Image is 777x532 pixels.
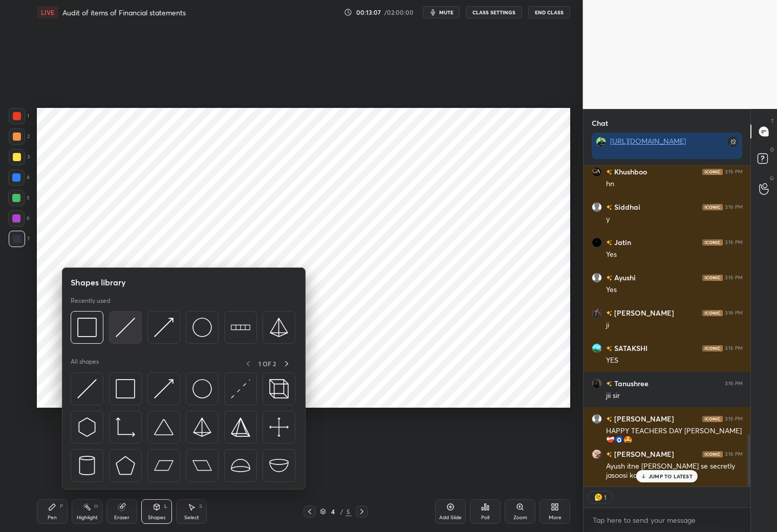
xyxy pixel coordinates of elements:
img: svg+xml;charset=utf-8,%3Csvg%20xmlns%3D%22http%3A%2F%2Fwww.w3.org%2F2000%2Fsvg%22%20width%3D%2230... [154,318,174,337]
div: hn [606,179,743,189]
h6: Jatin [612,237,631,248]
img: no-rating-badge.077c3623.svg [606,276,612,281]
p: Chat [584,109,616,137]
img: svg+xml;charset=utf-8,%3Csvg%20xmlns%3D%22http%3A%2F%2Fwww.w3.org%2F2000%2Fsvg%22%20width%3D%2234... [231,417,250,437]
div: jii sir [606,391,743,401]
div: 5 [8,190,30,206]
img: svg+xml;charset=utf-8,%3Csvg%20xmlns%3D%22http%3A%2F%2Fwww.w3.org%2F2000%2Fsvg%22%20width%3D%2236... [192,379,212,398]
img: 22d10a133bba4a3982040bb141e154b6.jpg [592,343,602,353]
img: svg+xml;charset=utf-8,%3Csvg%20xmlns%3D%22http%3A%2F%2Fwww.w3.org%2F2000%2Fsvg%22%20width%3D%2228... [77,456,97,475]
img: thinking_face.png [593,492,603,502]
img: e2180b1c6f514c2a83fe3315d36bd866.jpg [592,167,602,177]
div: Poll [481,515,489,520]
div: Yes [606,250,743,260]
img: iconic-dark.1390631f.png [702,204,723,210]
div: 3 [9,149,30,165]
img: iconic-dark.1390631f.png [702,239,723,246]
img: no-rating-badge.077c3623.svg [606,240,612,246]
div: LIVE [37,6,58,18]
img: svg+xml;charset=utf-8,%3Csvg%20xmlns%3D%22http%3A%2F%2Fwww.w3.org%2F2000%2Fsvg%22%20width%3D%2238... [154,417,174,437]
div: y [606,214,743,225]
img: no-rating-badge.077c3623.svg [606,452,612,458]
img: svg+xml;charset=utf-8,%3Csvg%20xmlns%3D%22http%3A%2F%2Fwww.w3.org%2F2000%2Fsvg%22%20width%3D%2233... [116,417,135,437]
p: JUMP TO LATEST [649,473,693,479]
img: 34c2f5a4dc334ab99cba7f7ce517d6b6.jpg [596,137,606,147]
div: P [60,504,63,509]
div: 3:16 PM [725,451,743,457]
div: Zoom [513,515,527,520]
div: / [340,508,343,515]
div: Eraser [114,515,129,520]
img: svg+xml;charset=utf-8,%3Csvg%20xmlns%3D%22http%3A%2F%2Fwww.w3.org%2F2000%2Fsvg%22%20width%3D%2236... [192,318,212,337]
div: 3:16 PM [725,345,743,351]
p: Recently used [71,297,110,305]
div: 3:16 PM [725,416,743,422]
h4: Audit of items of Financial statements [62,8,186,17]
div: grid [584,166,751,486]
div: Select [184,515,199,520]
img: no-rating-badge.077c3623.svg [606,311,612,317]
img: svg+xml;charset=utf-8,%3Csvg%20xmlns%3D%22http%3A%2F%2Fwww.w3.org%2F2000%2Fsvg%22%20width%3D%2234... [116,456,135,475]
img: no-rating-badge.077c3623.svg [606,170,612,175]
p: T [771,117,774,125]
div: More [549,515,562,520]
h6: SATAKSHI [612,343,647,353]
p: D [770,146,774,153]
div: ji [606,320,743,330]
img: svg+xml;charset=utf-8,%3Csvg%20xmlns%3D%22http%3A%2F%2Fwww.w3.org%2F2000%2Fsvg%22%20width%3D%2230... [77,417,97,437]
div: Ayush itne [PERSON_NAME] se secretly jasoosi kar rah tha [606,461,743,481]
img: iconic-dark.1390631f.png [702,451,723,457]
img: svg+xml;charset=utf-8,%3Csvg%20xmlns%3D%22http%3A%2F%2Fwww.w3.org%2F2000%2Fsvg%22%20width%3D%2244... [154,456,174,475]
h6: Siddhai [612,202,640,212]
img: svg+xml;charset=utf-8,%3Csvg%20xmlns%3D%22http%3A%2F%2Fwww.w3.org%2F2000%2Fsvg%22%20width%3D%2230... [116,318,135,337]
img: 2e47f466dc1b4a1993c60eb4d87bd573.jpg [592,237,602,248]
h5: Shapes library [71,276,126,289]
div: 3:16 PM [725,275,743,281]
div: Add Slide [439,515,462,520]
img: svg+xml;charset=utf-8,%3Csvg%20xmlns%3D%22http%3A%2F%2Fwww.w3.org%2F2000%2Fsvg%22%20width%3D%2240... [269,417,289,437]
img: default.png [592,202,602,212]
div: 3:16 PM [725,204,743,210]
div: Highlight [77,515,98,520]
img: svg+xml;charset=utf-8,%3Csvg%20xmlns%3D%22http%3A%2F%2Fwww.w3.org%2F2000%2Fsvg%22%20width%3D%2234... [77,318,97,337]
div: 4 [328,508,338,515]
img: default.png [592,414,602,424]
img: svg+xml;charset=utf-8,%3Csvg%20xmlns%3D%22http%3A%2F%2Fwww.w3.org%2F2000%2Fsvg%22%20width%3D%2244... [192,456,212,475]
h6: Tanushree [612,378,649,389]
div: 2 [9,128,30,145]
img: svg+xml;charset=utf-8,%3Csvg%20xmlns%3D%22http%3A%2F%2Fwww.w3.org%2F2000%2Fsvg%22%20width%3D%2234... [192,417,212,437]
div: Shapes [148,515,165,520]
img: svg+xml;charset=utf-8,%3Csvg%20xmlns%3D%22http%3A%2F%2Fwww.w3.org%2F2000%2Fsvg%22%20width%3D%2235... [269,379,289,398]
div: 6 [8,210,30,227]
p: 1 OF 2 [258,360,276,368]
span: mute [439,9,454,16]
img: d5e60321c15a449f904b58f3343f34be.jpg [592,379,602,389]
div: YES [606,356,743,366]
img: svg+xml;charset=utf-8,%3Csvg%20xmlns%3D%22http%3A%2F%2Fwww.w3.org%2F2000%2Fsvg%22%20width%3D%2250... [231,318,250,337]
img: default.png [592,273,602,283]
p: G [770,174,774,182]
img: no-rating-badge.077c3623.svg [606,346,612,352]
div: L [164,504,167,509]
img: 1577b8e22f754cdab20393d624d20a2b.jpg [592,449,602,459]
img: no-rating-badge.077c3623.svg [606,382,612,387]
div: 3:16 PM [725,381,743,387]
div: 3:16 PM [725,239,743,246]
img: svg+xml;charset=utf-8,%3Csvg%20xmlns%3D%22http%3A%2F%2Fwww.w3.org%2F2000%2Fsvg%22%20width%3D%2234... [269,318,289,337]
button: CLASS SETTINGS [466,6,522,18]
p: All shapes [71,358,99,370]
button: mute [423,6,460,18]
div: S [199,504,202,509]
div: H [94,504,98,509]
img: svg+xml;charset=utf-8,%3Csvg%20xmlns%3D%22http%3A%2F%2Fwww.w3.org%2F2000%2Fsvg%22%20width%3D%2238... [269,456,289,475]
img: svg+xml;charset=utf-8,%3Csvg%20xmlns%3D%22http%3A%2F%2Fwww.w3.org%2F2000%2Fsvg%22%20width%3D%2230... [231,379,250,398]
h6: Khushboo [612,166,647,177]
div: Pen [48,515,57,520]
div: 1 [9,108,29,124]
div: 3:16 PM [725,310,743,316]
img: svg+xml;charset=utf-8,%3Csvg%20xmlns%3D%22http%3A%2F%2Fwww.w3.org%2F2000%2Fsvg%22%20width%3D%2238... [231,456,250,475]
img: iconic-dark.1390631f.png [702,310,723,316]
h6: [PERSON_NAME] [612,413,674,424]
button: End Class [528,6,570,18]
div: 3:16 PM [725,169,743,175]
